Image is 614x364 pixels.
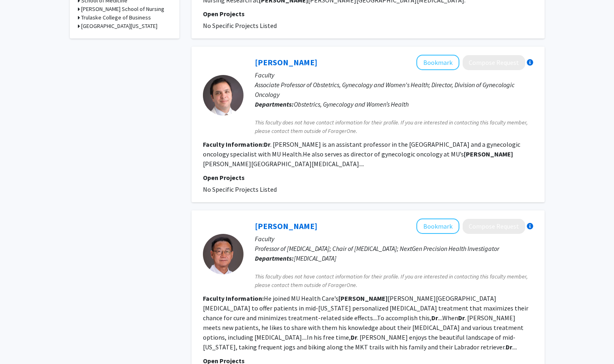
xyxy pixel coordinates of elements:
[527,59,533,66] div: More information
[255,70,533,80] p: Faculty
[203,21,277,30] span: No Specific Projects Listed
[255,80,533,99] p: Associate Professor of Obstetrics, Gynecology and Women's Health; Director, Division of Gynecolog...
[255,272,533,289] span: This faculty does not have contact information for their profile. If you are interested in contac...
[431,314,438,322] b: Dr
[81,5,164,13] h3: [PERSON_NAME] School of Nursing
[203,140,264,148] b: Faculty Information:
[255,254,294,262] b: Departments:
[203,140,520,168] fg-read-more: . [PERSON_NAME] is an assistant professor in the [GEOGRAPHIC_DATA] and a gynecologic oncology spe...
[203,185,277,193] span: No Specific Projects Listed
[464,150,513,158] b: [PERSON_NAME]
[264,140,270,148] b: Dr
[255,118,533,135] span: This faculty does not have contact information for their profile. If you are interested in contac...
[81,13,151,22] h3: Trulaske College of Business
[338,294,388,302] b: [PERSON_NAME]
[255,234,533,244] p: Faculty
[294,100,409,108] span: Obstetrics, Gynecology and Women’s Health
[527,223,533,229] div: More information
[463,55,525,70] button: Compose Request to Mark Hunter
[458,314,465,322] b: Dr
[255,244,533,253] p: Professor of [MEDICAL_DATA]; Chair of [MEDICAL_DATA]; NextGen Precision Health Investigator
[203,173,533,182] p: Open Projects
[203,294,528,351] fg-read-more: He joined MU Health Care’s [PERSON_NAME][GEOGRAPHIC_DATA][MEDICAL_DATA] to offer patients in mid-...
[255,57,317,67] a: [PERSON_NAME]
[6,328,34,358] iframe: Chat
[81,22,157,30] h3: [GEOGRAPHIC_DATA][US_STATE]
[351,333,357,341] b: Dr
[255,100,294,108] b: Departments:
[203,9,533,19] p: Open Projects
[203,294,264,302] b: Faculty Information:
[416,218,459,234] button: Add Bo Lu to Bookmarks
[506,343,512,351] b: Dr
[463,219,525,234] button: Compose Request to Bo Lu
[255,221,317,231] a: [PERSON_NAME]
[416,55,459,70] button: Add Mark Hunter to Bookmarks
[294,254,336,262] span: [MEDICAL_DATA]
